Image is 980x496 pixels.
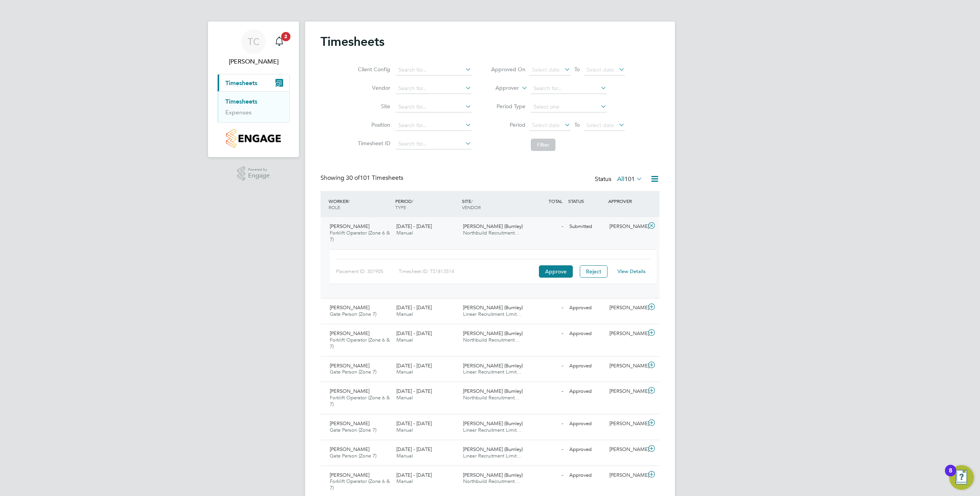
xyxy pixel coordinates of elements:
[396,446,432,452] span: [DATE] - [DATE]
[463,394,520,401] span: Northbuild Recruitment…
[484,84,519,92] label: Approver
[949,465,974,490] button: Open Resource Center, 8 new notifications
[396,427,413,433] span: Manual
[526,417,566,430] div: -
[471,198,473,204] span: /
[356,66,390,73] label: Client Config
[225,79,257,87] span: Timesheets
[348,198,350,204] span: /
[526,220,566,233] div: -
[226,129,280,148] img: countryside-properties-logo-retina.png
[463,472,523,478] span: [PERSON_NAME] (Burnley)
[586,66,614,73] span: Select date
[396,120,472,131] input: Search for...
[330,330,369,337] span: [PERSON_NAME]
[329,204,340,210] span: ROLE
[217,129,290,148] a: Go to home page
[396,83,472,94] input: Search for...
[463,337,520,343] span: Northbuild Recruitment…
[463,230,520,236] span: Northbuild Recruitment…
[396,452,413,459] span: Manual
[321,174,405,182] div: Showing
[248,37,260,47] span: TC
[463,388,523,394] span: [PERSON_NAME] (Burnley)
[412,198,413,204] span: /
[237,166,270,181] a: Powered byEngage
[346,174,360,182] span: 30 of
[330,337,390,350] span: Forklift Operator (Zone 6 & 7)
[336,265,399,278] div: Placement ID: 301905
[218,74,289,91] button: Timesheets
[526,327,566,340] div: -
[606,417,646,430] div: [PERSON_NAME]
[396,230,413,236] span: Manual
[606,443,646,456] div: [PERSON_NAME]
[218,91,289,122] div: Timesheets
[586,122,614,129] span: Select date
[532,66,560,73] span: Select date
[272,29,287,54] a: 2
[463,369,522,375] span: Linear Recruitment Limit…
[330,472,369,478] span: [PERSON_NAME]
[526,360,566,372] div: -
[330,388,369,394] span: [PERSON_NAME]
[460,194,527,214] div: SITE
[281,32,290,41] span: 2
[463,304,523,311] span: [PERSON_NAME] (Burnley)
[396,330,432,337] span: [DATE] - [DATE]
[566,302,606,314] div: Approved
[208,22,299,157] nav: Main navigation
[396,369,413,375] span: Manual
[399,265,537,278] div: Timesheet ID: TS1813514
[606,469,646,482] div: [PERSON_NAME]
[566,360,606,372] div: Approved
[463,362,523,369] span: [PERSON_NAME] (Burnley)
[491,103,525,110] label: Period Type
[566,417,606,430] div: Approved
[396,139,472,149] input: Search for...
[330,394,390,407] span: Forklift Operator (Zone 6 & 7)
[463,311,522,317] span: Linear Recruitment Limit…
[327,194,393,214] div: WORKER
[566,327,606,340] div: Approved
[526,385,566,398] div: -
[330,427,376,433] span: Gate Person (Zone 7)
[396,311,413,317] span: Manual
[463,452,522,459] span: Linear Recruitment Limit…
[617,175,643,183] label: All
[606,220,646,233] div: [PERSON_NAME]
[356,84,390,91] label: Vendor
[396,223,432,230] span: [DATE] - [DATE]
[531,83,607,94] input: Search for...
[606,327,646,340] div: [PERSON_NAME]
[606,194,646,208] div: APPROVER
[566,194,606,208] div: STATUS
[393,194,460,214] div: PERIOD
[330,362,369,369] span: [PERSON_NAME]
[346,174,403,182] span: 101 Timesheets
[396,478,413,484] span: Manual
[217,29,290,66] a: TC[PERSON_NAME]
[396,472,432,478] span: [DATE] - [DATE]
[396,362,432,369] span: [DATE] - [DATE]
[566,220,606,233] div: Submitted
[618,268,646,275] a: View Details
[463,420,523,427] span: [PERSON_NAME] (Burnley)
[330,311,376,317] span: Gate Person (Zone 7)
[606,302,646,314] div: [PERSON_NAME]
[330,223,369,230] span: [PERSON_NAME]
[463,223,523,230] span: [PERSON_NAME] (Burnley)
[526,469,566,482] div: -
[248,173,270,179] span: Engage
[330,478,390,491] span: Forklift Operator (Zone 6 & 7)
[566,443,606,456] div: Approved
[330,420,369,427] span: [PERSON_NAME]
[463,427,522,433] span: Linear Recruitment Limit…
[330,446,369,452] span: [PERSON_NAME]
[463,330,523,337] span: [PERSON_NAME] (Burnley)
[217,57,290,66] span: Tracey Cowburn
[396,388,432,394] span: [DATE] - [DATE]
[330,369,376,375] span: Gate Person (Zone 7)
[462,204,481,210] span: VENDOR
[330,452,376,459] span: Gate Person (Zone 7)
